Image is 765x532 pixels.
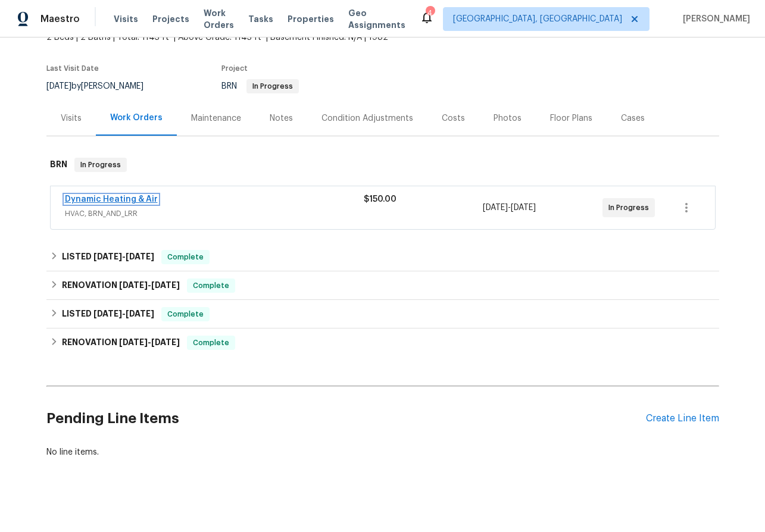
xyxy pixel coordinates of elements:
span: [DATE] [93,252,122,261]
span: [DATE] [119,338,148,346]
div: Photos [494,112,522,124]
span: - [483,202,536,214]
span: [GEOGRAPHIC_DATA], [GEOGRAPHIC_DATA] [453,13,622,25]
span: Maestro [40,13,80,25]
span: 2 Beds | 2 Baths | Total: 1143 ft² | Above Grade: 1143 ft² | Basement Finished: N/A | 1982 [46,32,478,43]
div: by [PERSON_NAME] [46,79,158,93]
span: Complete [188,280,234,292]
h2: Pending Line Items [46,391,646,446]
span: $150.00 [364,195,396,204]
span: Tasks [248,15,273,23]
span: BRN [221,82,299,90]
div: BRN In Progress [46,146,719,184]
span: HVAC, BRN_AND_LRR [65,208,364,220]
span: Projects [152,13,189,25]
div: RENOVATION [DATE]-[DATE]Complete [46,328,719,357]
span: Complete [163,251,208,263]
span: [DATE] [151,281,180,289]
div: Work Orders [110,112,163,124]
span: Geo Assignments [348,7,405,31]
span: [DATE] [511,204,536,212]
span: [DATE] [119,281,148,289]
span: Complete [163,308,208,320]
span: [DATE] [46,82,71,90]
span: Complete [188,337,234,349]
span: In Progress [76,159,126,171]
span: [DATE] [151,338,180,346]
span: [DATE] [126,309,154,318]
div: Condition Adjustments [321,112,413,124]
span: Last Visit Date [46,65,99,72]
span: [PERSON_NAME] [678,13,750,25]
div: RENOVATION [DATE]-[DATE]Complete [46,271,719,300]
div: LISTED [DATE]-[DATE]Complete [46,243,719,271]
span: Work Orders [204,7,234,31]
span: [DATE] [126,252,154,261]
span: - [93,252,154,261]
span: In Progress [248,83,298,90]
div: LISTED [DATE]-[DATE]Complete [46,300,719,328]
a: Dynamic Heating & Air [65,195,158,204]
div: No line items. [46,446,719,458]
span: In Progress [608,202,654,214]
span: Project [221,65,248,72]
span: [DATE] [93,309,122,318]
div: 4 [426,7,434,19]
h6: RENOVATION [62,336,180,350]
div: Notes [270,112,293,124]
span: - [119,281,180,289]
h6: LISTED [62,250,154,264]
span: - [93,309,154,318]
span: Visits [114,13,138,25]
div: Floor Plans [550,112,592,124]
span: [DATE] [483,204,508,212]
div: Visits [61,112,82,124]
h6: LISTED [62,307,154,321]
div: Costs [442,112,465,124]
span: - [119,338,180,346]
div: Maintenance [191,112,241,124]
div: Cases [621,112,645,124]
div: Create Line Item [646,413,719,424]
h6: BRN [50,158,67,172]
span: Properties [288,13,334,25]
h6: RENOVATION [62,278,180,293]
